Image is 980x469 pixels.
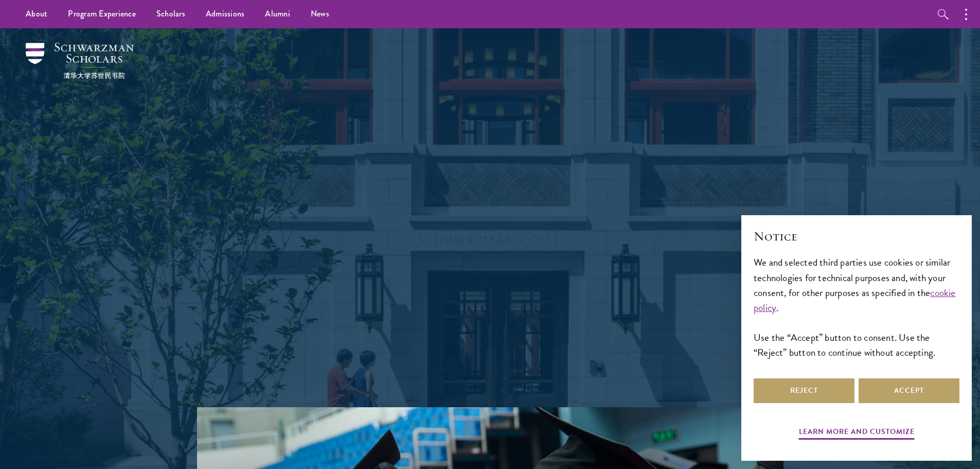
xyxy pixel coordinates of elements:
h2: Notice [754,228,959,245]
div: We and selected third parties use cookies or similar technologies for technical purposes and, wit... [754,255,959,359]
a: cookie policy [754,285,956,315]
img: Schwarzman Scholars [26,43,134,79]
button: Reject [754,378,854,403]
button: Learn more and customize [799,425,915,441]
button: Accept [859,378,959,403]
